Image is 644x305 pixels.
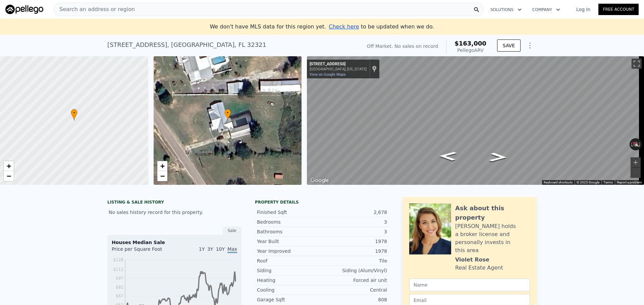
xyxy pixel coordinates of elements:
[630,138,633,150] button: Rotate counterclockwise
[454,47,486,54] div: Pellego ARV
[577,180,599,184] span: © 2025 Google
[210,23,434,31] div: We don't have MLS data for this region yet.
[409,279,530,291] input: Name
[455,256,489,264] div: Violet Rose
[322,219,387,225] div: 3
[199,246,205,252] span: 1Y
[431,149,464,163] path: Go Northwest, Co Rte 270
[224,110,231,116] span: •
[629,139,642,150] button: Reset the view
[307,56,644,185] div: Map
[107,40,266,50] div: [STREET_ADDRESS] , [GEOGRAPHIC_DATA] , FL 32321
[603,180,613,184] a: Terms (opens in new tab)
[568,6,598,13] a: Log In
[329,23,434,31] div: to be updated when we do.
[310,72,346,77] a: View on Google Maps
[216,246,225,252] span: 10Y
[455,264,503,272] div: Real Estate Agent
[112,239,237,246] div: Houses Median Sale
[527,4,566,16] button: Company
[160,172,164,180] span: −
[113,257,123,262] tspan: $128
[116,294,123,298] tspan: $67
[632,59,642,69] button: Toggle fullscreen view
[113,267,123,272] tspan: $112
[7,172,11,180] span: −
[257,248,322,254] div: Year Improved
[157,171,167,181] a: Zoom out
[223,226,241,235] div: Sale
[322,238,387,245] div: 1978
[497,40,521,52] button: SAVE
[257,296,322,303] div: Garage Sqft
[455,222,530,254] div: [PERSON_NAME] holds a broker license and personally invests in this area
[322,228,387,235] div: 3
[307,56,644,185] div: Street View
[617,180,642,184] a: Report a problem
[54,5,135,13] span: Search an address or region
[485,4,527,16] button: Solutions
[71,109,77,121] div: •
[207,246,213,252] span: 3Y
[257,257,322,264] div: Roof
[112,246,174,256] div: Price per Square Foot
[257,277,322,284] div: Heating
[455,204,530,222] div: Ask about this property
[322,209,387,216] div: 2,678
[257,228,322,235] div: Bathrooms
[224,109,231,121] div: •
[107,200,241,206] div: LISTING & SALE HISTORY
[116,276,123,281] tspan: $97
[523,39,537,52] button: Show Options
[4,171,14,181] a: Zoom out
[367,43,438,50] div: Off Market. No sales on record
[454,40,486,47] span: $163,000
[5,5,43,14] img: Pellego
[227,246,237,253] span: Max
[257,209,322,216] div: Finished Sqft
[322,267,387,274] div: Siding (Alum/Vinyl)
[257,238,322,245] div: Year Built
[4,161,14,171] a: Zoom in
[71,110,77,116] span: •
[329,23,359,30] span: Check here
[157,161,167,171] a: Zoom in
[638,138,642,150] button: Rotate clockwise
[309,176,331,185] img: Google
[7,162,11,170] span: +
[322,296,387,303] div: 808
[257,287,322,293] div: Cooling
[257,267,322,274] div: Siding
[372,65,377,73] a: Show location on map
[309,176,331,185] a: Open this area in Google Maps (opens a new window)
[631,168,641,178] button: Zoom out
[107,206,241,218] div: No sales history record for this property.
[482,151,515,164] path: Go Southeast, Turkey Creek Rd
[322,248,387,254] div: 1978
[160,162,164,170] span: +
[322,277,387,284] div: Forced air unit
[598,4,639,15] a: Free Account
[257,219,322,225] div: Bedrooms
[544,180,573,185] button: Keyboard shortcuts
[322,257,387,264] div: Tile
[631,157,641,167] button: Zoom in
[255,200,389,205] div: Property details
[116,285,123,290] tspan: $82
[322,287,387,293] div: Central
[310,67,367,71] div: [GEOGRAPHIC_DATA], [US_STATE]
[310,62,367,67] div: [STREET_ADDRESS]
